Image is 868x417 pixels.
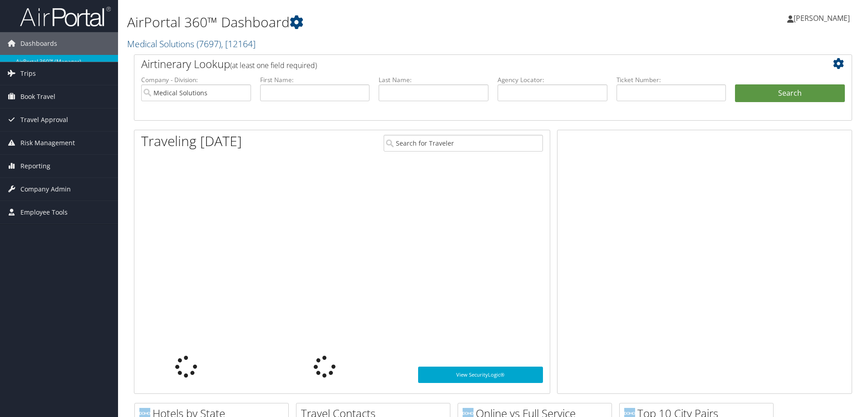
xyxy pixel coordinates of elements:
[197,38,221,50] span: ( 7697 )
[735,84,845,103] button: Search
[379,75,488,84] label: Last Name:
[127,38,256,50] a: Medical Solutions
[230,60,317,70] span: (at least one field required)
[20,85,55,108] span: Book Travel
[794,13,850,23] span: [PERSON_NAME]
[20,155,50,177] span: Reporting
[20,62,36,85] span: Trips
[418,367,543,383] a: View SecurityLogic®
[221,38,256,50] span: , [ 12164 ]
[260,75,370,84] label: First Name:
[20,108,68,131] span: Travel Approval
[20,201,68,224] span: Employee Tools
[141,75,251,84] label: Company - Division:
[20,132,75,154] span: Risk Management
[141,132,242,151] h1: Traveling [DATE]
[384,135,543,152] input: Search for Traveler
[141,56,785,72] h2: Airtinerary Lookup
[20,32,57,55] span: Dashboards
[616,75,726,84] label: Ticket Number:
[787,5,859,32] a: [PERSON_NAME]
[127,13,615,32] h1: AirPortal 360™ Dashboard
[20,6,111,27] img: airportal-logo.png
[498,75,607,84] label: Agency Locator:
[20,178,71,201] span: Company Admin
